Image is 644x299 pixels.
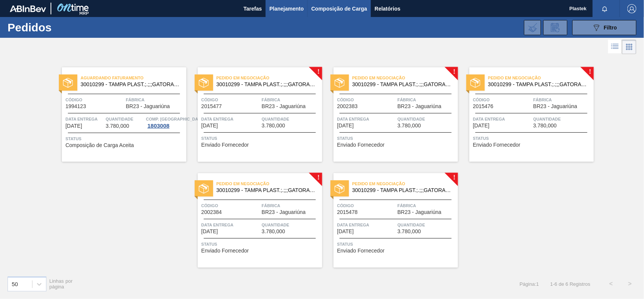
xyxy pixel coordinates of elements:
[337,115,396,123] span: Data entrega
[375,4,400,13] span: Relatórios
[352,74,458,82] span: Pedido em Negociação
[622,40,636,54] div: Visão em Cards
[550,281,590,287] span: 1 - 6 de 6 Registros
[146,115,184,129] a: Comp. [GEOGRAPHIC_DATA]1803008
[201,209,222,215] span: 2002384
[201,115,260,123] span: Data entrega
[126,104,170,109] span: BR23 - Jaguariúna
[217,74,322,82] span: Pedido em Negociação
[199,78,209,88] img: status
[199,184,209,194] img: status
[262,96,320,104] span: Fábrica
[335,184,344,194] img: status
[322,67,458,162] a: !statusPedido em Negociação30010299 - TAMPA PLAST.;.;;;GATORADE PET500;Código2002383FábricaBR23 -...
[335,78,344,88] img: status
[51,67,186,162] a: statusAguardando Faturamento30010299 - TAMPA PLAST.;.;;;GATORADE PET500;Código1994123FábricaBR23 ...
[352,82,452,87] span: 30010299 - TAMPA PLAST.;.;;;GATORADE PET500;
[337,248,385,254] span: Enviado Fornecedor
[201,248,249,254] span: Enviado Fornecedor
[217,187,316,193] span: 30010299 - TAMPA PLAST.;.;;;GATORADE PET500;
[262,104,306,109] span: BR23 - Jaguariúna
[543,20,567,35] div: Solicitação de Revisão de Pedidos
[533,96,592,104] span: Fábrica
[81,82,180,87] span: 30010299 - TAMPA PLAST.;.;;;GATORADE PET500;
[593,3,617,14] button: Notificações
[269,4,304,13] span: Planejamento
[201,104,222,109] span: 2015477
[520,281,539,287] span: Página : 1
[533,115,592,123] span: Quantidade
[217,180,322,187] span: Pedido em Negociação
[602,274,621,293] button: <
[337,135,456,142] span: Status
[201,123,218,129] span: 03/09/2025
[352,180,458,187] span: Pedido em Negociação
[201,240,320,248] span: Status
[473,135,592,142] span: Status
[201,96,260,104] span: Código
[66,115,104,123] span: Data entrega
[217,82,316,87] span: 30010299 - TAMPA PLAST.;.;;;GATORADE PET500;
[337,123,354,129] span: 10/09/2025
[66,135,184,143] span: Status
[81,74,186,82] span: Aguardando Faturamento
[106,115,144,123] span: Quantidade
[488,74,594,82] span: Pedido em Negociação
[106,123,129,129] span: 3.780,000
[473,96,532,104] span: Código
[398,123,421,129] span: 3.780,000
[146,115,204,123] span: Comp. Carga
[473,142,521,148] span: Enviado Fornecedor
[201,229,218,234] span: 23/09/2025
[398,229,421,234] span: 3.780,000
[66,123,82,129] span: 26/08/2025
[49,278,73,290] span: Linhas por página
[621,274,639,293] button: >
[337,142,385,148] span: Enviado Fornecedor
[146,123,171,129] div: 1803008
[524,20,541,35] div: Importar Negociações dos Pedidos
[63,78,73,88] img: status
[398,115,456,123] span: Quantidade
[473,115,532,123] span: Data entrega
[352,187,452,193] span: 30010299 - TAMPA PLAST.;.;;;GATORADE PET500;
[66,143,134,148] span: Composição de Carga Aceita
[201,135,320,142] span: Status
[398,202,456,209] span: Fábrica
[337,96,396,104] span: Código
[398,104,442,109] span: BR23 - Jaguariúna
[337,221,396,229] span: Data entrega
[398,221,456,229] span: Quantidade
[337,104,358,109] span: 2002383
[262,229,285,234] span: 3.780,000
[398,96,456,104] span: Fábrica
[10,5,46,12] img: TNhmsLtSVTkK8tSr43FrP2fwEKptu5GPRR3wAAAABJRU5ErkJggg==
[337,202,396,209] span: Código
[322,173,458,268] a: !statusPedido em Negociação30010299 - TAMPA PLAST.;.;;;GATORADE PET500;Código2015478FábricaBR23 -...
[262,221,320,229] span: Quantidade
[337,240,456,248] span: Status
[186,173,322,268] a: !statusPedido em Negociação30010299 - TAMPA PLAST.;.;;;GATORADE PET500;Código2002384FábricaBR23 -...
[311,4,367,13] span: Composição de Carga
[262,115,320,123] span: Quantidade
[8,23,118,32] h1: Pedidos
[572,20,636,35] button: Filtro
[533,123,557,129] span: 3.780,000
[337,209,358,215] span: 2015478
[608,40,622,54] div: Visão em Lista
[126,96,184,104] span: Fábrica
[398,209,442,215] span: BR23 - Jaguariúna
[627,4,636,13] img: Logout
[488,82,588,87] span: 30010299 - TAMPA PLAST.;.;;;GATORADE PET500;
[262,202,320,209] span: Fábrica
[533,104,578,109] span: BR23 - Jaguariúna
[201,221,260,229] span: Data entrega
[473,123,490,129] span: 16/09/2025
[470,78,480,88] img: status
[262,209,306,215] span: BR23 - Jaguariúna
[201,202,260,209] span: Código
[262,123,285,129] span: 3.780,000
[12,281,18,287] div: 50
[458,67,594,162] a: !statusPedido em Negociação30010299 - TAMPA PLAST.;.;;;GATORADE PET500;Código2015476FábricaBR23 -...
[337,229,354,234] span: 29/09/2025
